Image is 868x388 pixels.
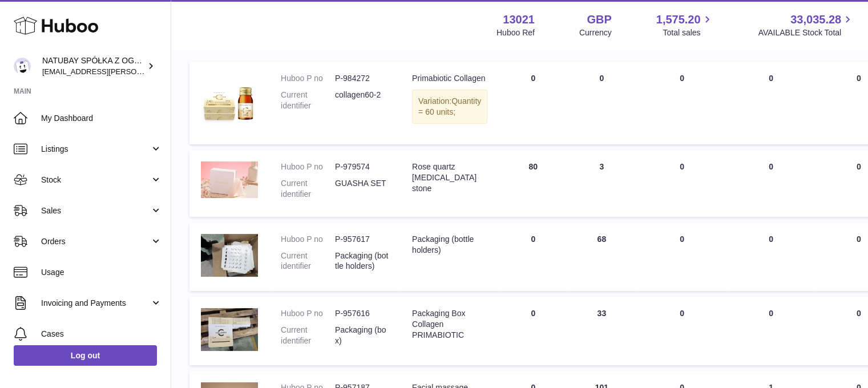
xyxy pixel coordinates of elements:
[857,235,861,244] span: 0
[201,161,258,198] img: product image
[790,12,841,27] span: 33,035.28
[567,223,636,291] td: 68
[335,250,389,272] dd: Packaging (bottle holders)
[335,161,389,172] dd: P-979574
[412,73,487,84] div: Primabiotic Collagen
[41,298,150,309] span: Invoicing and Payments
[201,234,258,277] img: product image
[663,27,713,38] span: Total sales
[636,62,728,144] td: 0
[335,73,389,84] dd: P-984272
[636,223,728,291] td: 0
[656,12,701,27] span: 1,575.20
[728,297,814,365] td: 0
[412,308,487,341] div: Packaging Box Collagen PRIMABIOTIC
[201,73,258,130] img: product image
[335,234,389,245] dd: P-957617
[567,297,636,365] td: 33
[41,329,162,339] span: Cases
[499,223,567,291] td: 0
[14,58,31,75] img: kacper.antkowski@natubay.pl
[656,12,714,38] a: 1,575.20 Total sales
[758,12,854,38] a: 33,035.28 AVAILABLE Stock Total
[728,223,814,291] td: 0
[41,175,150,185] span: Stock
[857,74,861,83] span: 0
[41,236,150,247] span: Orders
[281,161,335,172] dt: Huboo P no
[335,178,389,200] dd: GUASHA SET
[728,150,814,217] td: 0
[335,308,389,319] dd: P-957616
[857,309,861,318] span: 0
[335,325,389,346] dd: Packaging (box)
[418,96,481,116] span: Quantity = 60 units;
[499,62,567,144] td: 0
[281,234,335,245] dt: Huboo P no
[758,27,854,38] span: AVAILABLE Stock Total
[42,55,145,77] div: NATUBAY SPÓŁKA Z OGRANICZONĄ ODPOWIEDZIALNOŚCIĄ
[41,267,162,278] span: Usage
[14,345,157,366] a: Log out
[41,205,150,216] span: Sales
[567,150,636,217] td: 3
[41,113,162,124] span: My Dashboard
[499,150,567,217] td: 80
[587,12,611,27] strong: GBP
[42,67,229,76] span: [EMAIL_ADDRESS][PERSON_NAME][DOMAIN_NAME]
[281,73,335,84] dt: Huboo P no
[412,90,487,124] div: Variation:
[503,12,535,27] strong: 13021
[281,90,335,111] dt: Current identifier
[636,297,728,365] td: 0
[579,27,612,38] div: Currency
[636,150,728,217] td: 0
[281,250,335,272] dt: Current identifier
[41,144,150,155] span: Listings
[567,62,636,144] td: 0
[281,178,335,200] dt: Current identifier
[496,27,535,38] div: Huboo Ref
[281,308,335,319] dt: Huboo P no
[412,234,487,256] div: Packaging (bottle holders)
[412,161,487,194] div: Rose quartz [MEDICAL_DATA] stone
[335,90,389,111] dd: collagen60-2
[857,162,861,171] span: 0
[201,308,258,351] img: product image
[281,325,335,346] dt: Current identifier
[728,62,814,144] td: 0
[499,297,567,365] td: 0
